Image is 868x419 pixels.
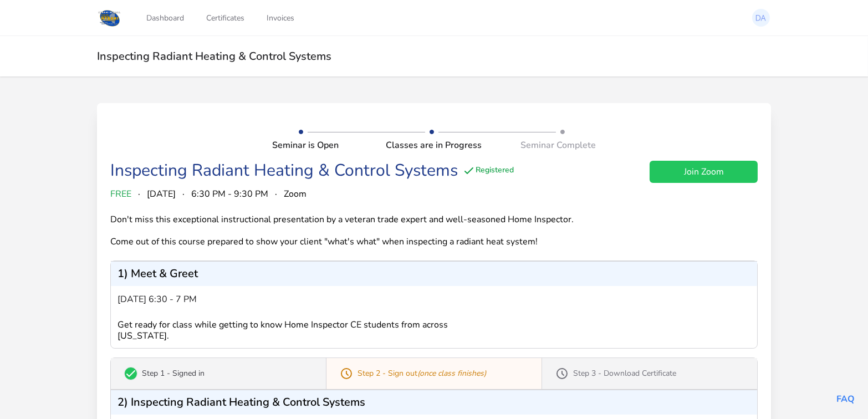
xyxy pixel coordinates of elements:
div: Get ready for class while getting to know Home Inspector CE students from across [US_STATE]. [118,319,487,341]
p: Step 2 - Sign out [358,368,486,379]
span: (once class finishes) [417,368,486,379]
p: Step 1 - Signed in [142,368,205,379]
div: Inspecting Radiant Heating & Control Systems [110,161,458,181]
a: Join Zoom [650,161,758,183]
span: · [275,187,277,201]
img: Decebal Adamescu [752,9,770,27]
div: Don't miss this exceptional instructional presentation by a veteran trade expert and well-seasone... [110,214,596,247]
span: [DATE] [147,187,176,201]
p: 1) Meet & Greet [118,268,198,279]
p: Step 3 - Download Certificate [573,368,676,379]
span: FREE [110,187,131,201]
div: Classes are in Progress [380,139,488,152]
p: 2) Inspecting Radiant Heating & Control Systems [118,397,365,408]
div: Seminar Complete [488,139,596,152]
span: Zoom [284,187,307,201]
span: · [182,187,185,201]
div: Registered [462,164,514,177]
h2: Inspecting Radiant Heating & Control Systems [97,49,771,63]
div: Seminar is Open [272,139,380,152]
img: Logo [97,8,122,28]
a: FAQ [836,393,855,405]
span: · [138,187,140,201]
a: Step 3 - Download Certificate [542,358,757,389]
span: [DATE] 6:30 - 7 pm [118,293,197,306]
span: 6:30 PM - 9:30 PM [191,187,268,201]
